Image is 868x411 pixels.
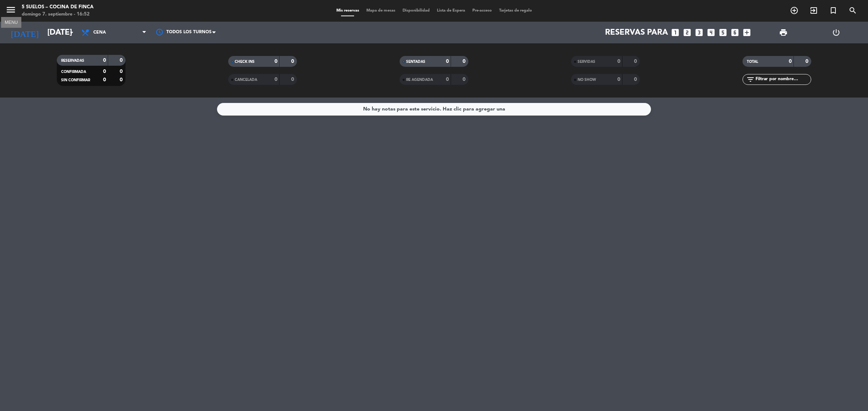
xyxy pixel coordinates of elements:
div: domingo 7. septiembre - 16:52 [22,11,94,18]
strong: 0 [120,69,124,74]
i: [DATE] [5,25,44,40]
button: menu [5,4,16,18]
i: looks_5 [718,28,728,37]
strong: 0 [446,59,449,64]
strong: 0 [103,77,106,82]
i: looks_two [682,28,692,37]
span: Cena [93,30,106,35]
strong: 0 [446,77,449,82]
div: 5 SUELOS – COCINA DE FINCA [22,4,94,11]
strong: 0 [463,59,467,64]
i: power_settings_new [832,28,841,37]
span: CANCELADA [235,78,257,82]
i: add_box [742,28,752,37]
div: MENU [1,19,21,25]
span: NO SHOW [578,78,596,82]
i: turned_in_not [829,6,838,15]
span: SENTADAS [406,60,425,64]
span: CONFIRMADA [61,70,86,74]
span: Pre-acceso [469,9,495,13]
strong: 0 [634,77,638,82]
i: search [848,6,857,15]
strong: 0 [103,69,106,74]
span: Lista de Espera [433,9,469,13]
span: print [779,28,788,37]
strong: 0 [275,59,277,64]
span: TOTAL [747,60,758,64]
span: Tarjetas de regalo [495,9,536,13]
strong: 0 [103,58,106,63]
strong: 0 [805,59,810,64]
strong: 0 [120,77,124,82]
strong: 0 [617,59,620,64]
i: menu [5,4,16,15]
i: looks_6 [730,28,740,37]
i: filter_list [746,75,755,84]
div: No hay notas para este servicio. Haz clic para agregar una [363,105,505,113]
span: Mis reservas [333,9,363,13]
span: Mapa de mesas [363,9,399,13]
i: add_circle_outline [790,6,799,15]
span: Disponibilidad [399,9,433,13]
strong: 0 [291,77,295,82]
i: looks_3 [694,28,704,37]
span: CHECK INS [235,60,255,64]
span: Reservas para [605,28,668,37]
strong: 0 [291,59,295,64]
strong: 0 [789,59,792,64]
span: SIN CONFIRMAR [61,78,90,82]
strong: 0 [275,77,277,82]
span: SERVIDAS [578,60,595,64]
span: RESERVADAS [61,59,84,62]
input: Filtrar por nombre... [755,75,811,83]
strong: 0 [617,77,620,82]
strong: 0 [463,77,467,82]
span: RE AGENDADA [406,78,433,82]
div: LOG OUT [810,22,863,43]
i: looks_one [671,28,680,37]
i: looks_4 [706,28,716,37]
i: arrow_drop_down [67,28,76,37]
i: exit_to_app [809,6,818,15]
strong: 0 [120,58,124,63]
strong: 0 [634,59,638,64]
